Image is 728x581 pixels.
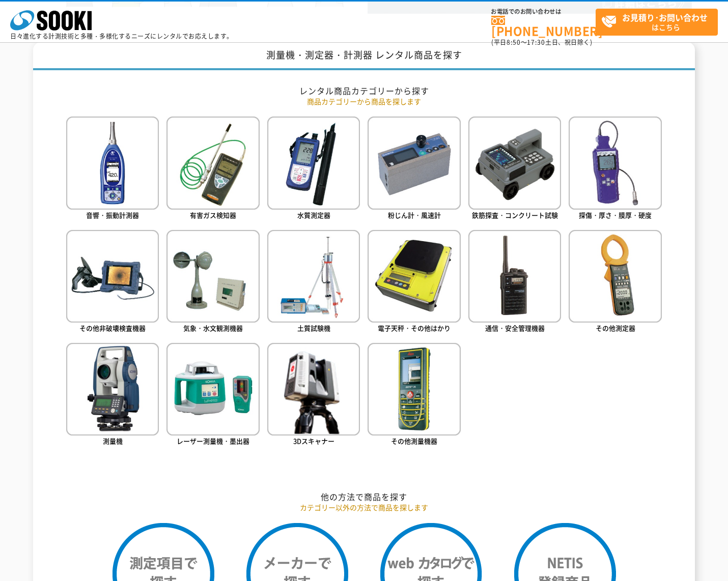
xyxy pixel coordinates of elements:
[293,436,334,446] span: 3Dスキャナー
[66,117,159,209] img: 音響・振動計測器
[596,9,718,36] a: お見積り･お問い合わせはこちら
[368,230,460,335] a: 電子天秤・その他はかり
[66,117,159,222] a: 音響・振動計測器
[86,210,139,220] span: 音響・振動計測器
[468,117,561,222] a: 鉄筋探査・コンクリート試験
[569,230,661,335] a: その他測定器
[79,323,146,333] span: その他非破壊検査機器
[33,42,695,70] h1: 測量機・測定器・計測器 レンタル商品を探す
[368,343,460,435] img: その他測量機器
[190,210,236,220] span: 有害ガス検知器
[66,502,662,513] p: カテゴリー以外の方法で商品を探します
[166,343,259,435] img: レーザー測量機・墨出器
[569,117,661,222] a: 探傷・厚さ・膜厚・硬度
[177,436,249,446] span: レーザー測量機・墨出器
[267,343,360,448] a: 3Dスキャナー
[267,230,360,335] a: 土質試験機
[66,343,159,448] a: 測量機
[468,117,561,209] img: 鉄筋探査・コンクリート試験
[66,343,159,435] img: 測量機
[596,323,635,333] span: その他測定器
[472,210,558,220] span: 鉄筋探査・コンクリート試験
[491,9,596,15] span: お電話でのお問い合わせは
[491,38,592,47] span: (平日 ～ 土日、祝日除く)
[391,436,437,446] span: その他測量機器
[388,210,441,220] span: 粉じん計・風速計
[622,11,708,23] strong: お見積り･お問い合わせ
[569,117,661,209] img: 探傷・厚さ・膜厚・硬度
[507,38,521,47] span: 8:50
[66,230,159,323] img: その他非破壊検査機器
[267,343,360,435] img: 3Dスキャナー
[368,117,460,209] img: 粉じん計・風速計
[166,117,259,209] img: 有害ガス検知器
[485,323,545,333] span: 通信・安全管理機器
[297,210,330,220] span: 水質測定器
[66,230,159,335] a: その他非破壊検査機器
[103,436,123,446] span: 測量機
[527,38,545,47] span: 17:30
[468,230,561,335] a: 通信・安全管理機器
[368,230,460,323] img: 電子天秤・その他はかり
[166,343,259,448] a: レーザー測量機・墨出器
[66,85,662,96] h2: レンタル商品カテゴリーから探す
[166,230,259,323] img: 気象・水文観測機器
[10,33,233,39] p: 日々進化する計測技術と多種・多様化するニーズにレンタルでお応えします。
[468,230,561,323] img: 通信・安全管理機器
[368,117,460,222] a: 粉じん計・風速計
[166,117,259,222] a: 有害ガス検知器
[378,323,451,333] span: 電子天秤・その他はかり
[267,117,360,222] a: 水質測定器
[66,96,662,107] p: 商品カテゴリーから商品を探します
[66,491,662,502] h2: 他の方法で商品を探す
[601,9,717,35] span: はこちら
[368,343,460,448] a: その他測量機器
[267,230,360,323] img: 土質試験機
[183,323,243,333] span: 気象・水文観測機器
[569,230,661,323] img: その他測定器
[267,117,360,209] img: 水質測定器
[491,16,596,37] a: [PHONE_NUMBER]
[166,230,259,335] a: 気象・水文観測機器
[579,210,652,220] span: 探傷・厚さ・膜厚・硬度
[297,323,330,333] span: 土質試験機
